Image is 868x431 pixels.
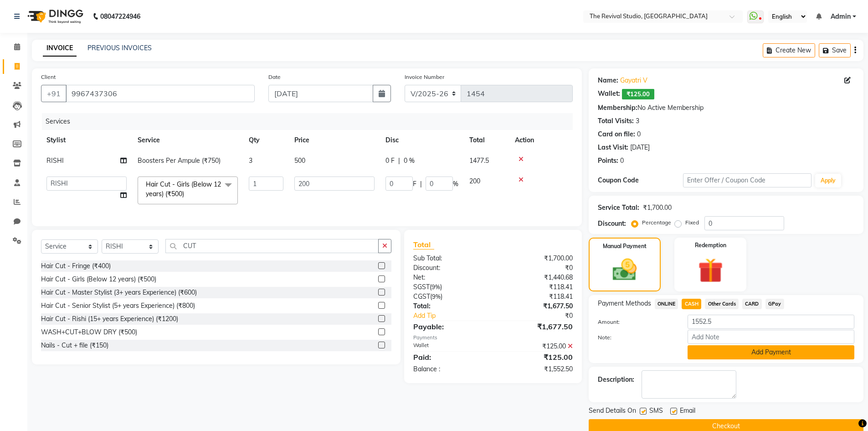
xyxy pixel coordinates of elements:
div: Coupon Code [598,176,683,185]
div: ₹0 [493,263,580,273]
div: Last Visit: [598,143,628,152]
span: Email [680,406,695,417]
label: Fixed [685,218,699,227]
span: 0 % [404,156,415,166]
span: CGST [413,292,430,301]
a: x [184,190,188,198]
input: Amount [688,315,854,329]
span: ONLINE [655,299,678,309]
div: Points: [598,156,618,166]
div: Net: [406,273,493,282]
button: Apply [815,174,841,187]
div: WASH+CUT+BLOW DRY (₹500) [41,327,137,337]
span: 1477.5 [469,156,489,165]
span: 3 [249,156,252,165]
div: Nails - Cut + file (₹150) [41,341,108,350]
a: PREVIOUS INVOICES [87,44,152,52]
div: Discount: [598,219,626,228]
span: F [413,179,416,189]
label: Invoice Number [405,73,444,81]
div: Total Visits: [598,116,634,126]
th: Disc [380,130,464,151]
th: Service [132,130,243,151]
div: [DATE] [630,143,650,152]
input: Search or Scan [165,239,379,253]
th: Qty [243,130,289,151]
span: Other Cards [705,299,739,309]
span: Admin [831,12,851,21]
div: ₹125.00 [493,342,580,351]
input: Search by Name/Mobile/Email/Code [66,85,255,102]
th: Action [509,130,573,151]
div: Payable: [406,321,493,332]
button: Create New [763,43,815,57]
th: Price [289,130,380,151]
label: Client [41,73,56,81]
img: logo [23,4,86,29]
div: ₹1,677.50 [493,301,580,311]
span: Total [413,240,434,249]
div: Payments [413,334,572,342]
div: ₹1,677.50 [493,321,580,332]
div: 3 [636,116,639,126]
span: RISHI [46,156,64,165]
div: ₹1,440.68 [493,273,580,282]
label: Note: [591,333,681,342]
b: 08047224946 [100,4,140,29]
a: Add Tip [406,311,507,321]
th: Stylist [41,130,132,151]
button: Save [819,43,851,57]
div: ₹0 [508,311,580,321]
button: +91 [41,85,67,102]
div: Hair Cut - Rishi (15+ years Experience) (₹1200) [41,314,178,324]
div: 0 [637,130,641,139]
span: SMS [649,406,663,417]
span: | [420,179,422,189]
span: Hair Cut - Girls (Below 12 years) (₹500) [146,180,221,198]
label: Manual Payment [603,242,647,250]
div: ( ) [406,292,493,301]
span: | [398,156,400,166]
div: Sub Total: [406,254,493,263]
img: _gift.svg [690,255,731,286]
button: Add Payment [688,345,854,359]
div: ₹1,552.50 [493,364,580,374]
span: Payment Methods [598,299,651,308]
div: Balance : [406,364,493,374]
span: 9% [431,283,440,291]
div: No Active Membership [598,103,854,113]
span: 0 F [385,156,395,166]
a: INVOICE [43,40,77,57]
div: Wallet: [598,89,620,99]
label: Redemption [695,241,726,249]
div: Wallet [406,342,493,351]
div: 0 [620,156,624,166]
span: Boosters Per Ampule (₹750) [138,156,221,165]
div: ₹118.41 [493,292,580,301]
div: Service Total: [598,203,639,213]
div: Card on file: [598,130,635,139]
span: 500 [294,156,305,165]
div: Hair Cut - Master Stylist (3+ years Experience) (₹600) [41,288,197,297]
span: % [453,179,458,189]
span: SGST [413,283,430,291]
label: Amount: [591,318,681,326]
span: Send Details On [589,406,636,417]
div: Total: [406,301,493,311]
div: Membership: [598,103,637,113]
div: Discount: [406,263,493,273]
div: Hair Cut - Girls (Below 12 years) (₹500) [41,275,156,284]
div: Services [42,113,580,130]
label: Percentage [642,218,671,227]
span: CASH [682,299,701,309]
span: ₹125.00 [622,89,654,99]
div: ₹1,700.00 [493,254,580,263]
div: ₹125.00 [493,352,580,363]
div: Name: [598,76,618,85]
div: ₹1,700.00 [643,203,672,213]
div: ₹118.41 [493,282,580,292]
label: Date [268,73,281,81]
span: 9% [432,293,441,300]
input: Add Note [688,330,854,344]
img: _cash.svg [605,256,644,284]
